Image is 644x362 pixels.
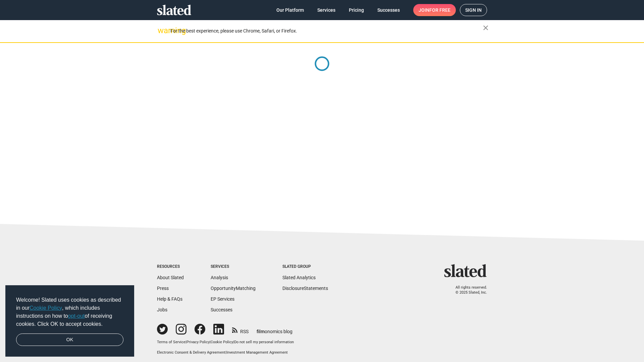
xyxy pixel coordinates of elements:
[16,334,123,346] a: dismiss cookie message
[211,307,232,312] a: Successes
[157,340,185,344] a: Terms of Service
[377,4,400,16] span: Successes
[211,340,233,344] a: Cookie Policy
[157,286,169,291] a: Press
[157,307,167,312] a: Jobs
[372,4,405,16] a: Successes
[185,340,186,344] span: |
[68,313,85,319] a: opt-out
[211,275,228,280] a: Analysis
[211,296,234,302] a: EP Services
[211,264,256,269] div: Services
[282,264,328,269] div: Slated Group
[465,4,482,16] span: Sign in
[232,324,249,335] a: RSS
[226,350,288,355] a: Investment Management Agreement
[312,4,341,16] a: Services
[276,4,304,16] span: Our Platform
[271,4,309,16] a: Our Platform
[16,296,123,328] span: Welcome! Slated uses cookies as described in our , which includes instructions on how to of recei...
[448,285,487,295] p: All rights reserved. © 2025 Slated, Inc.
[211,286,256,291] a: OpportunityMatching
[282,286,328,291] a: DisclosureStatements
[5,285,134,357] div: cookieconsent
[482,24,490,32] mat-icon: close
[343,4,369,16] a: Pricing
[349,4,364,16] span: Pricing
[460,4,487,16] a: Sign in
[413,4,456,16] a: Joinfor free
[210,340,211,344] span: |
[186,340,210,344] a: Privacy Policy
[157,296,182,302] a: Help & FAQs
[282,275,316,280] a: Slated Analytics
[225,350,226,355] span: |
[157,350,225,355] a: Electronic Consent & Delivery Agreement
[419,4,450,16] span: Join
[157,264,184,269] div: Resources
[234,340,294,345] button: Do not sell my personal information
[233,340,234,344] span: |
[317,4,335,16] span: Services
[158,26,166,35] mat-icon: warning
[30,305,62,311] a: Cookie Policy
[429,4,450,16] span: for free
[257,329,265,334] span: film
[157,275,184,280] a: About Slated
[170,26,483,36] div: For the best experience, please use Chrome, Safari, or Firefox.
[257,323,292,335] a: filmonomics blog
